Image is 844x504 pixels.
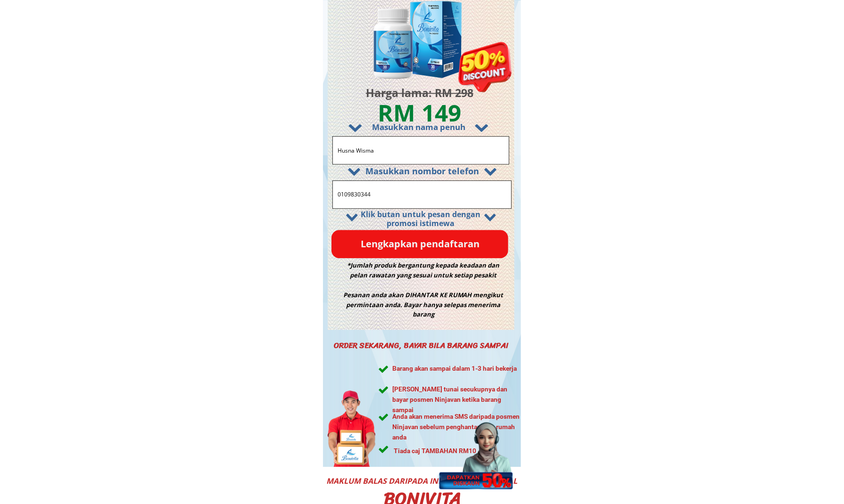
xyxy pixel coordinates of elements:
input: Nombor telefon [335,181,508,208]
input: Nama penuh [335,137,506,164]
h3: Barang akan sampai dalam 1-3 hari bekerja [392,364,522,384]
h3: [PERSON_NAME] tunai secukupnya dan bayar posmen Ninjavan ketika barang sampai​ [392,384,522,426]
h3: *Jumlah produk bergantung kepada keadaan dan pelan rawatan yang sesuai untuk setiap pesakit Pesan... [339,260,507,319]
h3: RM 149 [350,94,489,131]
p: Lengkapkan pendaftaran [331,230,508,258]
h3: Harga lama: RM 298 [342,84,497,102]
div: ORDER SEKARANG, BAYAR BILA BARANG SAMPAI [326,339,516,365]
div: Maklum balas daripada influencer terkenal [325,475,519,488]
h3: Anda akan menerima SMS daripada posmen Ninjavan sebelum penghantaran ke rumah anda [392,412,522,453]
h3: Masukkan nama penuh [338,121,500,133]
h3: Tiada caj TAMBAHAN RM10 [394,446,523,467]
